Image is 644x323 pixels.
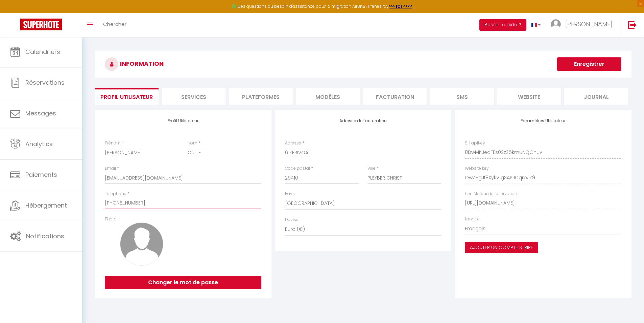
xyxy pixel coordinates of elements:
[465,140,485,146] label: SH apiKey
[105,140,121,146] label: Prénom
[95,88,158,105] li: Profil Utilisateur
[20,19,62,30] img: Super Booking
[25,48,60,56] span: Calendriers
[26,232,64,240] span: Notifications
[564,88,628,105] li: Journal
[367,165,376,172] label: Ville
[285,217,299,223] label: Devise
[98,13,132,37] a: Chercher
[465,118,621,123] h4: Paramètres Utilisateur
[229,88,292,105] li: Plateformes
[285,191,295,197] label: Pays
[628,21,637,29] img: logout
[465,216,480,222] label: Langue
[551,19,561,29] img: ...
[565,20,613,28] span: [PERSON_NAME]
[557,57,621,71] button: Enregistrer
[105,191,126,197] label: Téléphone
[95,51,631,78] h3: INFORMATION
[120,222,163,266] img: avatar.png
[25,170,57,179] span: Paiements
[285,165,310,172] label: Code postal
[25,78,65,87] span: Réservations
[546,13,621,37] a: ... [PERSON_NAME]
[465,191,517,197] label: Lien Moteur de réservation
[285,140,301,146] label: Adresse
[296,88,360,105] li: MODÈLES
[25,201,67,210] span: Hébergement
[103,21,126,28] span: Chercher
[105,165,116,172] label: Email
[430,88,494,105] li: SMS
[105,276,261,289] button: Changer le mot de passe
[363,88,427,105] li: Facturation
[188,140,197,146] label: Nom
[465,165,489,172] label: Website key
[25,140,53,148] span: Analytics
[479,19,526,31] button: Besoin d'aide ?
[389,3,412,9] a: >>> ICI <<<<
[465,242,538,253] button: Ajouter un compte Stripe
[105,118,261,123] h4: Profil Utilisateur
[285,118,442,123] h4: Adresse de facturation
[162,88,225,105] li: Services
[105,216,117,222] label: Photo
[497,88,561,105] li: website
[25,109,56,117] span: Messages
